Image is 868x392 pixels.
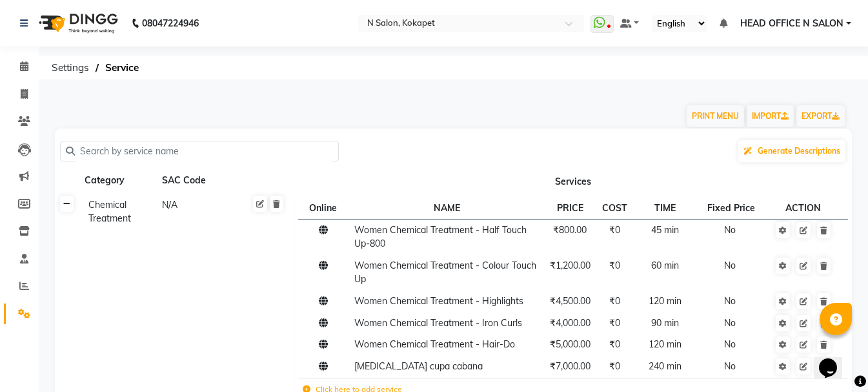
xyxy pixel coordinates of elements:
th: PRICE [543,197,596,219]
span: 120 min [649,295,681,307]
th: ACTION [768,197,839,219]
span: No [724,338,736,350]
input: Search by service name [75,141,333,161]
span: Settings [45,56,96,79]
span: No [724,317,736,329]
span: ₹1,200.00 [550,260,590,271]
span: HEAD OFFICE N SALON [740,17,843,30]
span: No [724,224,736,236]
th: Services [294,169,853,193]
span: 45 min [651,224,679,236]
span: ₹4,500.00 [550,295,590,307]
th: COST [596,197,632,219]
span: [MEDICAL_DATA] cupa cabana [354,360,483,372]
div: Chemical Treatment [83,197,156,227]
span: 90 min [651,317,679,329]
span: No [724,295,736,307]
th: TIME [632,197,697,219]
span: ₹4,000.00 [550,317,590,329]
div: SAC Code [161,172,233,189]
span: Women Chemical Treatment - Half Touch Up-800 [354,224,527,249]
span: ₹800.00 [553,224,587,236]
span: ₹0 [609,295,620,307]
span: Women Chemical Treatment - Colour Touch Up [354,260,536,285]
a: IMPORT [747,105,794,127]
b: 08047224946 [142,5,199,41]
span: Generate Descriptions [758,146,840,156]
span: 60 min [651,260,679,271]
th: Online [298,197,350,219]
span: No [724,360,736,372]
span: Women Chemical Treatment - Highlights [354,295,523,307]
span: ₹0 [609,317,620,329]
span: Service [99,56,145,79]
div: N/A [161,197,233,227]
span: ₹0 [609,338,620,350]
span: 240 min [649,360,681,372]
span: Women Chemical Treatment - Iron Curls [354,317,522,329]
a: EXPORT [796,105,845,127]
span: ₹0 [609,260,620,271]
span: ₹7,000.00 [550,360,590,372]
th: NAME [350,197,543,219]
span: ₹5,000.00 [550,338,590,350]
span: ₹0 [609,224,620,236]
span: No [724,260,736,271]
button: Generate Descriptions [738,140,845,162]
button: PRINT MENU [687,105,744,127]
div: Category [83,172,156,189]
span: Women Chemical Treatment - Hair-Do [354,338,515,350]
th: Fixed Price [697,197,768,219]
iframe: chat widget [814,340,855,379]
span: ₹0 [609,360,620,372]
span: 120 min [649,338,681,350]
img: logo [33,5,121,41]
